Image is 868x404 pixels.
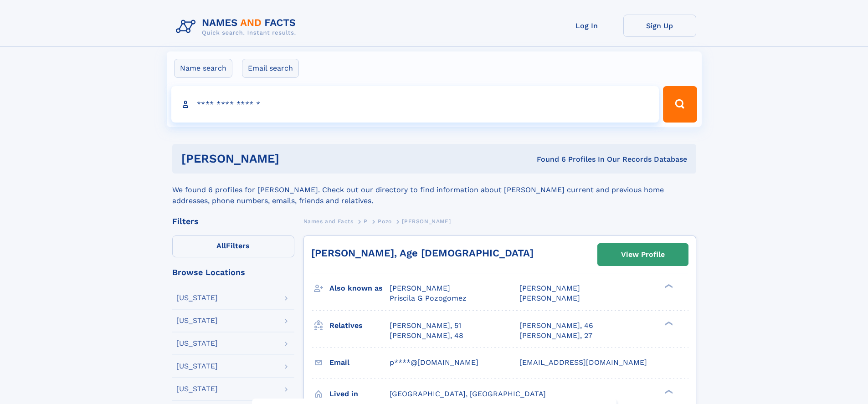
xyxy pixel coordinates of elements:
label: Filters [172,235,294,257]
div: ❯ [663,320,673,326]
span: P [364,218,368,225]
a: [PERSON_NAME], Age [DEMOGRAPHIC_DATA] [311,247,534,259]
span: [PERSON_NAME] [390,284,450,292]
a: Log In [550,15,623,37]
span: All [216,241,226,250]
span: [PERSON_NAME] [402,218,451,225]
span: Priscila G Pozogomez [390,294,467,302]
span: [PERSON_NAME] [519,294,580,302]
div: [US_STATE] [176,294,218,302]
h3: Also known as [329,281,390,296]
h1: [PERSON_NAME] [181,153,408,164]
label: Name search [174,59,232,78]
span: [EMAIL_ADDRESS][DOMAIN_NAME] [519,358,647,367]
img: Logo Names and Facts [172,15,303,39]
h3: Email [329,355,390,370]
h3: Relatives [329,318,390,333]
a: [PERSON_NAME], 46 [519,321,593,331]
h3: Lived in [329,386,390,402]
a: Names and Facts [303,215,354,227]
span: [GEOGRAPHIC_DATA], [GEOGRAPHIC_DATA] [390,389,546,398]
div: ❯ [663,283,673,289]
div: Found 6 Profiles In Our Records Database [408,154,687,164]
div: Filters [172,217,294,225]
div: View Profile [621,244,665,265]
span: Pozo [378,218,391,225]
div: [US_STATE] [176,363,218,370]
div: ❯ [663,389,673,394]
a: View Profile [598,244,688,266]
button: Search Button [663,86,697,123]
div: [US_STATE] [176,340,218,347]
span: [PERSON_NAME] [519,284,580,292]
label: Email search [242,59,299,78]
a: Pozo [378,215,391,227]
a: P [364,215,368,227]
div: Browse Locations [172,268,294,276]
div: [US_STATE] [176,317,218,324]
a: Sign Up [623,15,696,37]
input: search input [171,86,659,123]
a: [PERSON_NAME], 51 [390,321,461,331]
a: [PERSON_NAME], 27 [519,331,592,341]
a: [PERSON_NAME], 48 [390,331,463,341]
div: [US_STATE] [176,385,218,393]
div: We found 6 profiles for [PERSON_NAME]. Check out our directory to find information about [PERSON_... [172,174,696,206]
